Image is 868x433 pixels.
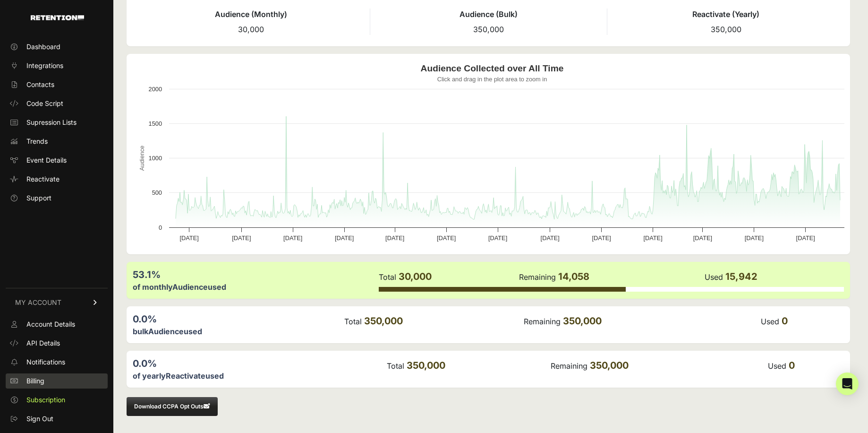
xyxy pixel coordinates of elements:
text: [DATE] [745,234,764,242]
span: Trends [26,137,48,146]
text: [DATE] [592,234,611,242]
span: Code Script [26,99,63,108]
span: 30,000 [399,271,432,282]
span: 0 [782,315,788,327]
a: Dashboard [6,39,108,54]
span: Event Details [26,156,67,165]
img: Retention.com [31,15,84,20]
div: 0.0% [133,312,343,326]
span: Support [26,193,51,203]
a: Account Details [6,317,108,332]
span: 350,000 [407,360,445,371]
label: Total [344,317,362,326]
label: Total [379,272,396,282]
a: Integrations [6,58,108,73]
h4: Audience (Monthly) [132,9,370,20]
span: 14,058 [558,271,589,282]
text: [DATE] [232,234,251,242]
h4: Reactivate (Yearly) [607,9,844,20]
span: 0 [789,360,795,371]
div: Open Intercom Messenger [836,372,859,395]
text: Audience [138,146,145,171]
div: 0.0% [133,357,386,370]
button: Download CCPA Opt Outs [127,397,218,416]
div: 53.1% [133,268,378,281]
text: [DATE] [179,234,198,242]
label: Used [705,272,723,282]
text: Audience Collected over All Time [421,63,564,73]
span: 350,000 [364,315,403,327]
a: Supression Lists [6,115,108,130]
span: Supression Lists [26,118,77,127]
text: [DATE] [488,234,507,242]
text: 0 [159,224,162,231]
span: Reactivate [26,174,60,184]
span: Sign Out [26,414,53,424]
a: Notifications [6,355,108,370]
span: Billing [26,376,44,386]
text: 1500 [149,120,162,127]
text: [DATE] [541,234,560,242]
label: Used [768,361,786,371]
text: 1000 [149,155,162,162]
span: 350,000 [473,25,504,34]
span: Contacts [26,80,54,89]
span: Subscription [26,395,65,405]
text: 500 [152,189,162,196]
text: [DATE] [385,234,404,242]
label: Audience [148,327,184,336]
div: of monthly used [133,281,378,293]
div: of yearly used [133,370,386,381]
span: Notifications [26,357,65,367]
a: Reactivate [6,172,108,187]
span: 15,942 [725,271,757,282]
text: [DATE] [693,234,712,242]
label: Total [387,361,404,371]
a: Sign Out [6,411,108,426]
text: [DATE] [283,234,302,242]
text: Click and drag in the plot area to zoom in [437,76,547,83]
svg: Audience Collected over All Time [132,60,851,249]
a: Billing [6,373,108,389]
span: 350,000 [590,360,629,371]
div: bulk used [133,326,343,337]
text: 2000 [149,86,162,93]
span: 350,000 [711,25,741,34]
span: Integrations [26,61,63,70]
label: Remaining [519,272,556,282]
a: Event Details [6,153,108,168]
label: Remaining [551,361,587,371]
text: [DATE] [796,234,815,242]
span: API Details [26,338,60,348]
a: Subscription [6,392,108,407]
span: 350,000 [563,315,602,327]
label: Used [761,317,779,326]
a: API Details [6,336,108,351]
a: Contacts [6,77,108,92]
label: Remaining [524,317,561,326]
span: Dashboard [26,42,60,52]
text: [DATE] [643,234,662,242]
span: MY ACCOUNT [15,298,61,307]
label: Audience [172,282,208,292]
span: 30,000 [238,25,264,34]
a: Code Script [6,96,108,111]
label: Reactivate [166,371,205,381]
a: Support [6,191,108,206]
a: Trends [6,134,108,149]
span: Account Details [26,320,75,329]
text: [DATE] [437,234,456,242]
a: MY ACCOUNT [6,288,108,317]
text: [DATE] [335,234,354,242]
h4: Audience (Bulk) [370,9,607,20]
